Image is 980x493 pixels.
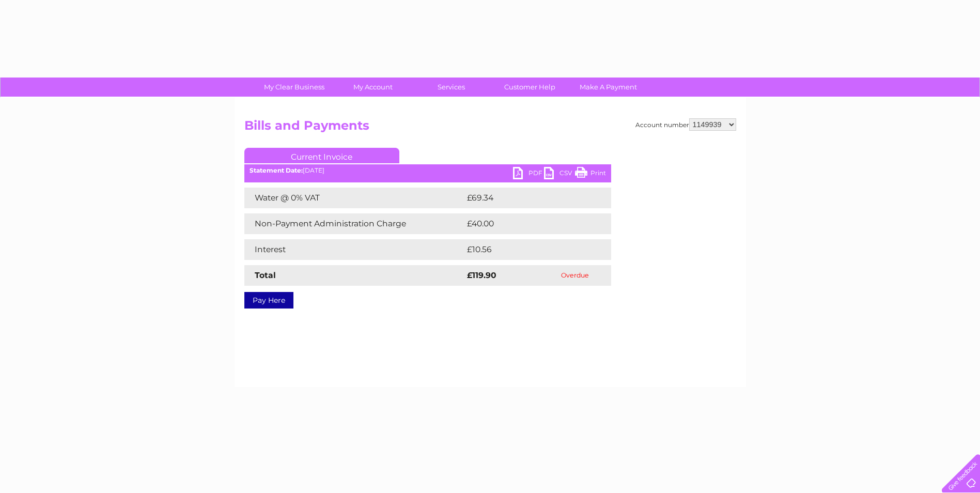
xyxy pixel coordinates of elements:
[464,188,590,208] td: £69.34
[635,118,736,131] div: Account number
[544,167,575,182] a: CSV
[464,239,589,260] td: £10.56
[330,78,415,97] a: My Account
[244,167,611,174] div: [DATE]
[513,167,544,182] a: PDF
[244,213,464,234] td: Non-Payment Administration Charge
[244,239,464,260] td: Interest
[244,148,399,163] a: Current Invoice
[409,78,494,97] a: Services
[566,78,651,97] a: Make A Payment
[467,270,496,280] strong: £119.90
[464,213,591,234] td: £40.00
[255,270,276,280] strong: Total
[244,292,293,309] a: Pay Here
[250,166,303,174] b: Statement Date:
[487,78,572,97] a: Customer Help
[252,78,337,97] a: My Clear Business
[244,118,736,138] h2: Bills and Payments
[244,188,464,208] td: Water @ 0% VAT
[575,167,606,182] a: Print
[539,265,611,286] td: Overdue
